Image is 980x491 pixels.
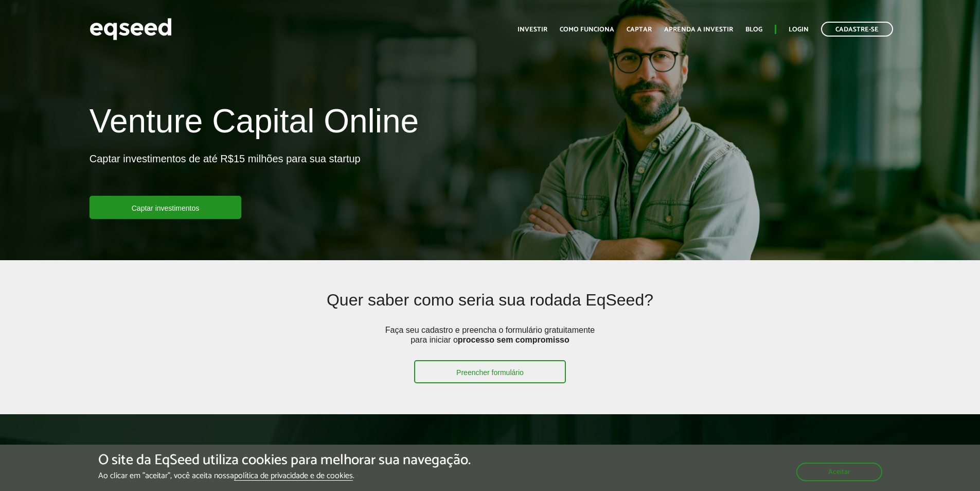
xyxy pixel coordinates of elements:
p: Ao clicar em "aceitar", você aceita nossa . [98,471,471,481]
h2: Quer saber como seria sua rodada EqSeed? [171,291,809,325]
a: Captar investimentos [90,196,242,219]
a: Preencher formulário [414,360,566,383]
a: Login [789,26,809,33]
a: Blog [745,26,762,33]
a: Aprenda a investir [664,26,733,33]
h1: Venture Capital Online [90,103,419,144]
a: política de privacidade e de cookies [234,472,353,481]
a: Investir [518,26,547,33]
img: EqSeed [90,15,172,43]
p: Faça seu cadastro e preencha o formulário gratuitamente para iniciar o [382,325,598,360]
a: Captar [627,26,652,33]
h5: O site da EqSeed utiliza cookies para melhorar sua navegação. [98,452,471,468]
a: Como funciona [560,26,614,33]
button: Aceitar [796,463,882,481]
a: Cadastre-se [821,22,893,37]
strong: processo sem compromisso [458,335,569,344]
p: Captar investimentos de até R$15 milhões para sua startup [90,153,361,196]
